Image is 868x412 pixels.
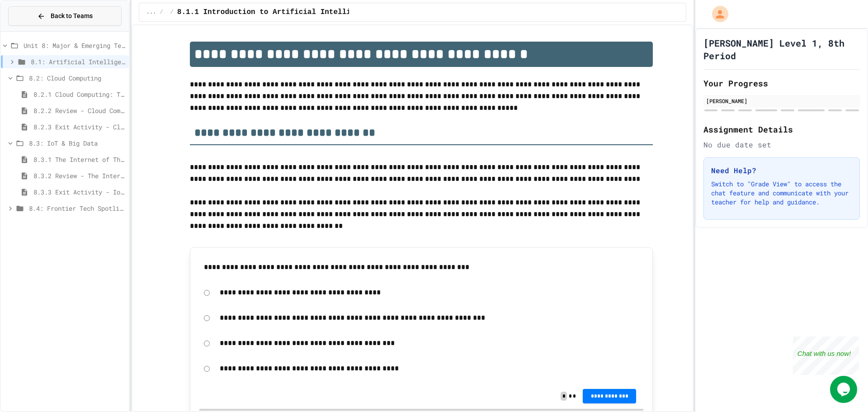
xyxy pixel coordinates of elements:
span: 8.4: Frontier Tech Spotlight [29,204,125,213]
span: 8.2.1 Cloud Computing: Transforming the Digital World [33,90,125,99]
span: / [170,9,174,16]
span: 8.1: Artificial Intelligence Basics [31,57,125,66]
p: Switch to "Grade View" to access the chat feature and communicate with your teacher for help and ... [711,180,852,207]
button: Back to Teams [8,6,122,26]
span: 8.3.3 Exit Activity - IoT Data Detective Challenge [33,187,125,197]
span: / [160,9,163,16]
iframe: chat widget [830,376,859,403]
h3: Need Help? [711,165,852,176]
h2: Assignment Details [703,123,860,136]
div: No due date set [703,139,860,150]
div: My Account [703,4,731,24]
span: 8.2: Cloud Computing [29,73,125,83]
span: 8.3: IoT & Big Data [29,138,125,148]
h1: [PERSON_NAME] Level 1, 8th Period [703,37,860,62]
span: 8.3.1 The Internet of Things and Big Data: Our Connected Digital World [33,155,125,164]
iframe: chat widget [793,336,859,375]
span: 8.2.3 Exit Activity - Cloud Service Detective [33,122,125,132]
span: 8.1.1 Introduction to Artificial Intelligence [177,7,373,18]
h2: Your Progress [703,77,860,90]
span: Unit 8: Major & Emerging Technologies [24,41,125,50]
span: 8.3.2 Review - The Internet of Things and Big Data [33,171,125,180]
div: [PERSON_NAME] [706,97,857,105]
span: Back to Teams [51,11,93,21]
span: ... [146,9,156,16]
span: 8.2.2 Review - Cloud Computing [33,106,125,115]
